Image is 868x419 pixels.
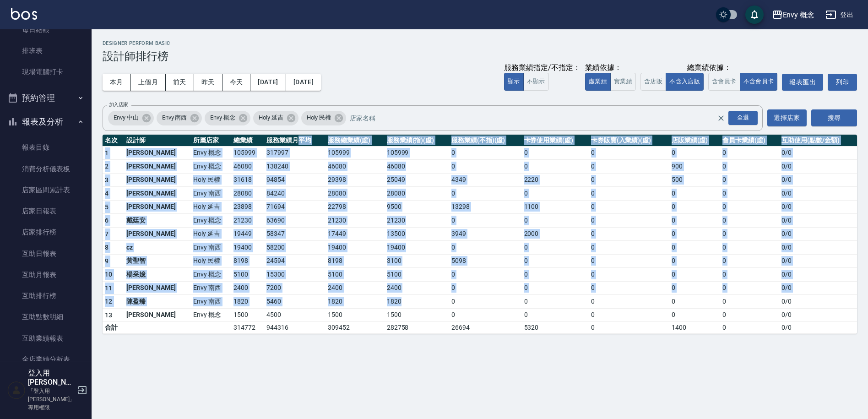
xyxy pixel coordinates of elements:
td: 0 [589,281,669,295]
td: 29398 [325,173,385,187]
div: 全選 [728,111,758,125]
label: 加入店家 [109,101,128,108]
td: 25049 [385,173,449,187]
td: [PERSON_NAME] [124,200,191,214]
td: 9500 [385,200,449,214]
td: 0 [720,214,779,228]
span: 13 [105,311,113,319]
td: 1500 [385,308,449,322]
td: [PERSON_NAME] [124,187,191,201]
td: 0 [522,308,589,322]
button: [DATE] [286,74,321,91]
td: Envy 南西 [191,281,231,295]
button: save [745,5,764,24]
h3: 設計師排行榜 [103,50,857,63]
td: [PERSON_NAME] [124,281,191,295]
td: 0 [522,146,589,160]
button: 列印 [828,74,857,91]
td: 0 [720,295,779,309]
td: [PERSON_NAME] [124,308,191,322]
button: 本月 [103,74,131,91]
td: 0 [589,227,669,241]
td: 1500 [325,308,385,322]
span: Envy 概念 [205,113,241,122]
td: Envy 南西 [191,295,231,309]
td: 0 [720,200,779,214]
button: 今天 [222,74,251,91]
td: 0 / 0 [779,295,857,309]
button: 實業績 [610,73,636,91]
td: 0 [449,268,522,282]
td: 0 [449,308,522,322]
td: 0 [589,187,669,201]
button: 不顯示 [523,73,549,91]
td: 0 [720,308,779,322]
td: 21230 [385,214,449,228]
td: 0 [589,241,669,255]
div: 總業績依據： [640,63,777,73]
th: 總業績 [231,135,264,147]
img: Logo [11,8,37,20]
td: 5320 [522,322,589,334]
button: 搜尋 [811,109,857,126]
td: 0 [669,295,721,309]
td: 0 [522,295,589,309]
td: 4349 [449,173,522,187]
td: 0 [669,254,721,268]
td: Holy 民權 [191,254,231,268]
td: 944316 [264,322,325,334]
td: Envy 概念 [191,146,231,160]
td: 28080 [325,187,385,201]
button: Open [727,109,759,127]
td: [PERSON_NAME] [124,146,191,160]
th: 會員卡業績(虛) [720,135,779,147]
td: 23898 [231,200,264,214]
a: 報表目錄 [4,137,88,158]
span: 9 [105,257,108,265]
td: 58347 [264,227,325,241]
td: 0 [720,322,779,334]
td: 0 [669,200,721,214]
td: 0 [589,214,669,228]
button: 報表及分析 [4,110,88,134]
td: 500 [669,173,721,187]
input: 店家名稱 [347,110,733,126]
td: 2000 [522,227,589,241]
td: 0 [669,281,721,295]
td: Envy 南西 [191,241,231,255]
td: Envy 概念 [191,308,231,322]
h2: Designer Perform Basic [103,40,857,46]
td: 0 [720,146,779,160]
a: 排班表 [4,40,88,61]
td: 7200 [264,281,325,295]
td: 0 [669,308,721,322]
td: 0 [449,160,522,174]
div: Holy 延吉 [253,111,298,125]
td: 282758 [385,322,449,334]
a: 互助排行榜 [4,285,88,306]
div: Envy 概念 [205,111,250,125]
td: 0 [720,160,779,174]
td: 2220 [522,173,589,187]
span: 12 [105,298,113,305]
button: 不含會員卡 [740,73,778,91]
td: 138240 [264,160,325,174]
span: 10 [105,271,113,278]
th: 服務業績(不指)(虛) [449,135,522,147]
td: 1500 [231,308,264,322]
th: 服務業績(指)(虛) [385,135,449,147]
td: 0 [589,295,669,309]
td: 58200 [264,241,325,255]
button: [DATE] [250,74,286,91]
button: 虛業績 [585,73,611,91]
a: 互助點數明細 [4,306,88,327]
td: 900 [669,160,721,174]
span: 5 [105,203,108,211]
td: 309452 [325,322,385,334]
td: 0 [720,268,779,282]
td: 63690 [264,214,325,228]
a: 互助月報表 [4,264,88,285]
td: 0 [720,227,779,241]
td: 0 [449,146,522,160]
th: 服務總業績(虛) [325,135,385,147]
